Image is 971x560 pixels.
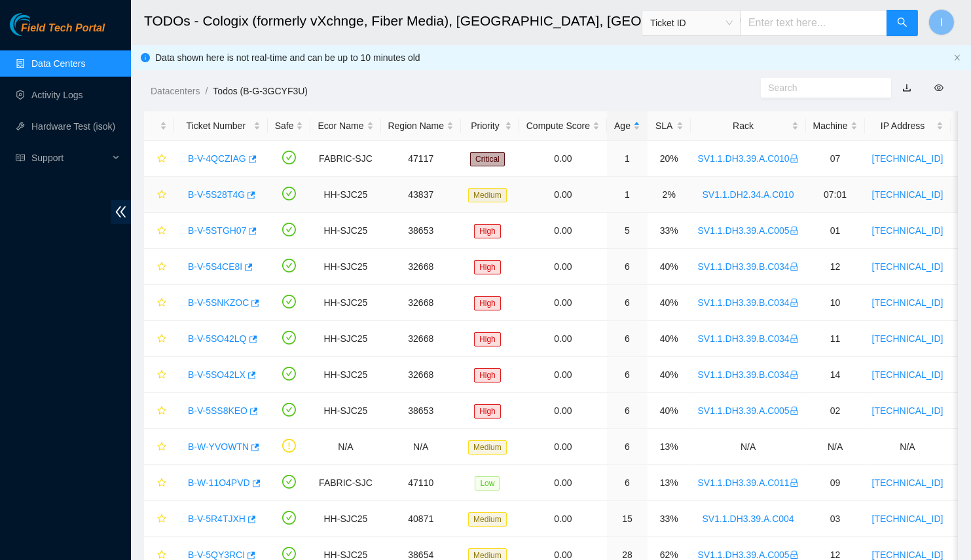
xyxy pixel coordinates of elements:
[790,298,799,307] span: lock
[519,501,607,537] td: 0.00
[310,321,380,357] td: HH-SJC25
[698,369,799,380] a: SV1.1.DH3.39.B.C034lock
[607,465,648,501] td: 6
[872,225,944,236] a: [TECHNICAL_ID]
[282,367,296,381] span: check-circle
[474,224,501,238] span: High
[698,225,799,236] a: SV1.1.DH3.39.A.C005lock
[310,249,380,285] td: HH-SJC25
[698,153,799,164] a: SV1.1.DH3.39.A.C010lock
[310,501,380,537] td: HH-SJC25
[10,24,105,41] a: Akamai TechnologiesField Tech Portal
[151,400,167,421] button: star
[16,153,25,162] span: read
[648,141,691,177] td: 20%
[151,256,167,277] button: star
[213,86,308,96] a: Todos (B-G-3GCYF3U)
[934,83,944,92] span: eye
[902,83,911,93] a: download
[790,226,799,235] span: lock
[188,405,247,416] a: B-V-5SS8KEO
[157,370,166,381] span: star
[151,436,167,457] button: star
[607,141,648,177] td: 1
[519,213,607,249] td: 0.00
[872,369,944,380] a: [TECHNICAL_ID]
[519,249,607,285] td: 0.00
[872,153,944,164] a: [TECHNICAL_ID]
[790,154,799,163] span: lock
[188,333,247,344] a: B-V-5SO42LQ
[282,187,296,200] span: check-circle
[31,121,115,132] a: Hardware Test (isok)
[887,10,918,36] button: search
[381,321,462,357] td: 32668
[151,184,167,205] button: star
[806,213,865,249] td: 01
[310,465,380,501] td: FABRIC-SJC
[381,357,462,393] td: 32668
[607,249,648,285] td: 6
[381,249,462,285] td: 32668
[475,476,500,491] span: Low
[953,54,961,62] button: close
[474,296,501,310] span: High
[698,297,799,308] a: SV1.1.DH3.39.B.C034lock
[648,249,691,285] td: 40%
[607,285,648,321] td: 6
[381,429,462,465] td: N/A
[157,406,166,417] span: star
[519,357,607,393] td: 0.00
[648,213,691,249] td: 33%
[698,477,799,488] a: SV1.1.DH3.39.A.C011lock
[157,298,166,308] span: star
[310,393,380,429] td: HH-SJC25
[806,285,865,321] td: 10
[519,141,607,177] td: 0.00
[157,334,166,345] span: star
[151,472,167,493] button: star
[157,442,166,453] span: star
[157,190,166,200] span: star
[310,429,380,465] td: N/A
[607,177,648,213] td: 1
[698,550,799,560] a: SV1.1.DH3.39.A.C005lock
[872,261,944,272] a: [TECHNICAL_ID]
[872,513,944,524] a: [TECHNICAL_ID]
[698,261,799,272] a: SV1.1.DH3.39.B.C034lock
[790,478,799,487] span: lock
[151,86,200,96] a: Datacenters
[953,54,961,62] span: close
[188,369,246,380] a: B-V-5SO42LX
[607,501,648,537] td: 15
[111,200,131,224] span: double-left
[872,550,944,560] a: [TECHNICAL_ID]
[790,262,799,271] span: lock
[282,403,296,417] span: check-circle
[21,22,105,35] span: Field Tech Portal
[381,501,462,537] td: 40871
[806,357,865,393] td: 14
[474,332,501,346] span: High
[790,406,799,415] span: lock
[892,77,921,98] button: download
[703,189,794,200] a: SV1.1.DH2.34.A.C010
[188,261,242,272] a: B-V-5S4CE8I
[474,260,501,274] span: High
[310,357,380,393] td: HH-SJC25
[648,321,691,357] td: 40%
[648,429,691,465] td: 13%
[768,81,873,95] input: Search
[205,86,208,96] span: /
[519,321,607,357] td: 0.00
[872,333,944,344] a: [TECHNICAL_ID]
[790,334,799,343] span: lock
[381,141,462,177] td: 47117
[519,393,607,429] td: 0.00
[468,188,507,202] span: Medium
[151,328,167,349] button: star
[282,439,296,453] span: exclamation-circle
[157,262,166,272] span: star
[607,429,648,465] td: 6
[790,370,799,379] span: lock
